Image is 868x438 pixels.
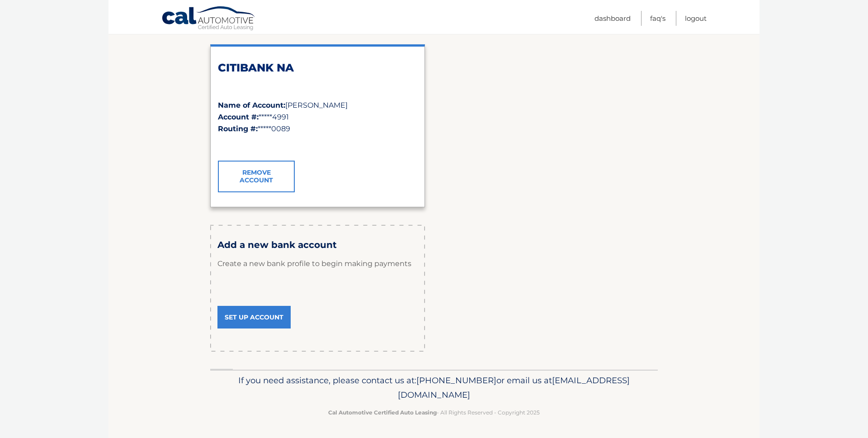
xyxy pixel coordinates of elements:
[285,101,348,109] span: [PERSON_NAME]
[685,11,707,26] a: Logout
[217,239,418,251] h3: Add a new bank account
[416,375,496,386] span: [PHONE_NUMBER]
[217,306,291,328] a: Set Up Account
[161,6,256,32] a: Cal Automotive
[398,375,630,400] span: [EMAIL_ADDRESS][DOMAIN_NAME]
[594,11,631,26] a: Dashboard
[218,113,259,121] strong: Account #:
[650,11,665,26] a: FAQ's
[218,61,417,75] h2: CITIBANK NA
[216,373,652,402] p: If you need assistance, please contact us at: or email us at
[328,409,437,416] strong: Cal Automotive Certified Auto Leasing
[216,408,652,417] p: - All Rights Reserved - Copyright 2025
[218,161,295,192] a: Remove Account
[218,140,224,148] span: ✓
[218,101,285,109] strong: Name of Account:
[217,250,418,277] p: Create a new bank profile to begin making payments
[218,124,258,133] strong: Routing #:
